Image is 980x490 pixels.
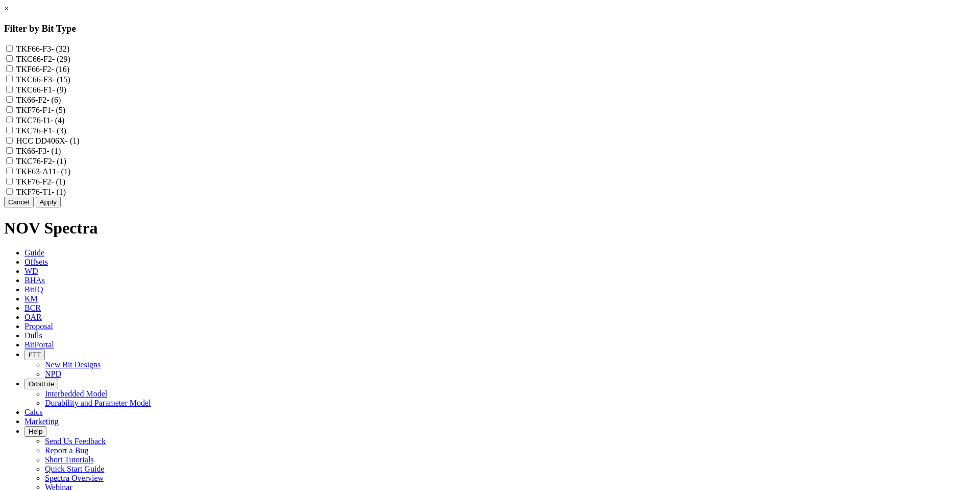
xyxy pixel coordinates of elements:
span: Marketing [24,417,59,426]
span: - (1) [65,136,80,145]
span: - (1) [52,188,66,196]
span: - (15) [52,75,70,84]
label: TKF66-F2 [16,65,69,74]
a: Short Tutorials [45,455,94,464]
h3: Filter by Bit Type [4,23,976,34]
a: × [4,4,9,13]
a: Interbedded Model [45,389,107,398]
h1: NOV Spectra [4,219,976,238]
label: TKC66-F1 [16,85,66,94]
label: TKC66-F3 [16,75,70,84]
span: - (1) [56,167,70,176]
span: BCR [24,304,41,312]
span: Offsets [24,258,48,266]
span: - (16) [51,65,69,74]
span: Calcs [24,408,43,416]
span: OrbitLite [29,380,54,388]
span: - (32) [51,44,69,53]
span: - (1) [46,147,61,155]
span: Guide [24,248,44,257]
a: Quick Start Guide [45,464,104,473]
label: TKF63-A11 [16,167,71,176]
span: FTT [29,351,41,359]
button: Apply [36,197,61,207]
label: TKC76-I1 [16,116,65,125]
label: TKF76-F2 [16,177,65,186]
label: HCC DD406X [16,136,80,145]
span: - (6) [46,96,61,104]
a: Durability and Parameter Model [45,399,151,407]
span: - (1) [51,177,65,186]
a: Spectra Overview [45,474,104,482]
span: - (1) [52,157,66,166]
span: - (3) [52,126,66,135]
a: New Bit Designs [45,360,101,369]
label: TKC76-F1 [16,126,66,135]
label: TKF76-T1 [16,188,66,196]
a: Report a Bug [45,446,88,455]
span: BHAs [24,276,45,285]
span: Proposal [24,322,53,331]
span: Help [29,428,42,435]
span: Dulls [24,331,42,340]
span: BitPortal [24,340,54,349]
span: - (5) [51,106,65,114]
span: - (29) [52,55,70,63]
a: NPD [45,369,61,378]
label: TKF76-F1 [16,106,65,114]
span: WD [24,267,38,275]
button: Cancel [4,197,34,207]
label: TK66-F2 [16,96,61,104]
label: TKC76-F2 [16,157,66,166]
label: TKF66-F3 [16,44,69,53]
label: TK66-F3 [16,147,61,155]
span: BitIQ [24,285,43,294]
span: - (9) [52,85,66,94]
a: Send Us Feedback [45,437,106,446]
span: KM [24,294,38,303]
span: OAR [24,313,42,321]
label: TKC66-F2 [16,55,70,63]
span: - (4) [50,116,64,125]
